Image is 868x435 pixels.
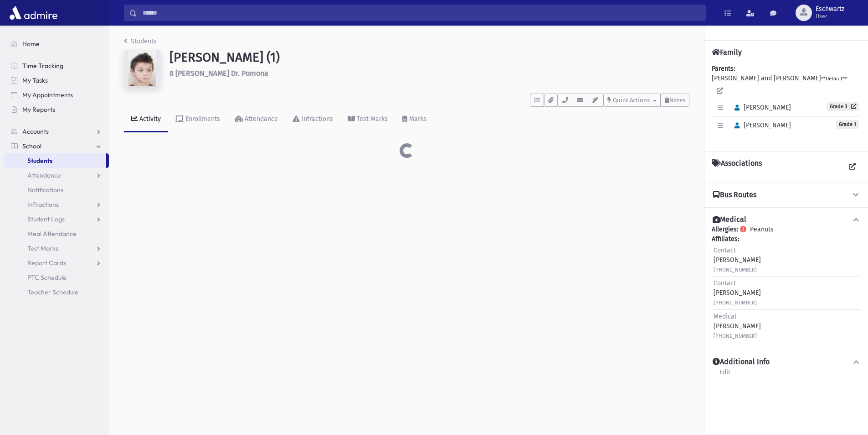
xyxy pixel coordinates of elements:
[27,157,52,165] span: Students
[285,107,340,132] a: Infractions
[712,235,739,243] b: Affiliates:
[4,226,109,241] a: Meal Attendance
[4,37,109,51] a: Home
[4,139,109,153] a: School
[340,107,395,132] a: Test Marks
[712,225,738,233] b: Allergies:
[816,13,844,20] span: User
[714,312,761,341] div: [PERSON_NAME]
[22,91,73,99] span: My Appointments
[124,50,160,86] img: x8v8=
[227,107,285,132] a: Attendance
[395,107,434,132] a: Marks
[844,159,861,175] a: View all Associations
[712,215,861,225] button: Medical
[836,120,859,129] span: Grade 1
[713,215,746,225] h4: Medical
[4,256,109,270] a: Report Cards
[22,142,41,150] span: School
[712,357,861,367] button: Additional Info
[719,367,731,383] a: Edit
[714,278,761,307] div: [PERSON_NAME]
[713,357,770,367] h4: Additional Info
[243,115,278,123] div: Attendance
[27,186,63,194] span: Notifications
[713,190,756,200] h4: Bus Routes
[4,88,109,102] a: My Appointments
[4,168,109,183] a: Attendance
[4,285,109,299] a: Teacher Schedule
[169,69,689,78] h6: 8 [PERSON_NAME] Dr. Pomona
[27,215,65,223] span: Student Logs
[22,40,40,48] span: Home
[124,107,168,132] a: Activity
[712,65,735,73] b: Parents:
[714,300,757,306] small: [PHONE_NUMBER]
[355,115,388,123] div: Test Marks
[4,270,109,285] a: PTC Schedule
[4,241,109,256] a: Test Marks
[124,37,157,45] a: Students
[22,62,63,70] span: Time Tracking
[712,159,762,175] h4: Associations
[4,212,109,226] a: Student Logs
[124,37,157,50] nav: breadcrumb
[300,115,333,123] div: Infractions
[138,115,161,123] div: Activity
[827,102,859,111] a: Grade 3
[714,246,761,274] div: [PERSON_NAME]
[4,153,106,168] a: Students
[4,102,109,117] a: My Reports
[730,104,791,111] span: [PERSON_NAME]
[712,64,861,144] div: [PERSON_NAME] and [PERSON_NAME]
[714,267,757,273] small: [PHONE_NUMBER]
[714,279,736,287] span: Contact
[603,94,661,107] button: Quick Actions
[712,190,861,200] button: Bus Routes
[27,244,58,252] span: Test Marks
[4,58,109,73] a: Time Tracking
[714,246,736,254] span: Contact
[669,97,685,104] span: Notes
[22,76,48,84] span: My Tasks
[613,97,650,104] span: Quick Actions
[712,48,742,57] h4: Family
[4,124,109,139] a: Accounts
[184,115,220,123] div: Enrollments
[169,50,689,65] h1: [PERSON_NAME] (1)
[714,313,736,320] span: Medical
[27,230,77,238] span: Meal Attendance
[27,200,59,209] span: Infractions
[27,288,78,296] span: Teacher Schedule
[168,107,227,132] a: Enrollments
[27,273,67,282] span: PTC Schedule
[730,121,791,129] span: [PERSON_NAME]
[27,259,66,267] span: Report Cards
[7,4,60,22] img: AdmirePro
[714,333,757,339] small: [PHONE_NUMBER]
[27,171,61,179] span: Attendance
[407,115,426,123] div: Marks
[816,5,844,13] span: Eschwartz
[4,183,109,197] a: Notifications
[22,127,49,136] span: Accounts
[137,5,705,21] input: Search
[4,73,109,88] a: My Tasks
[712,225,861,342] div: Peanuts
[4,197,109,212] a: Infractions
[22,105,55,114] span: My Reports
[661,94,689,107] button: Notes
